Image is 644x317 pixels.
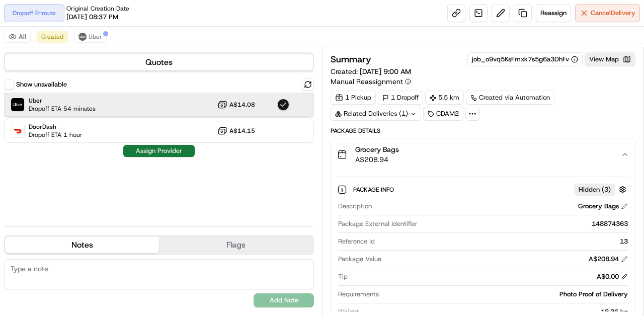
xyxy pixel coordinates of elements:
[331,107,421,121] div: Related Deliveries (1)
[29,97,96,105] span: Uber
[29,123,82,131] span: DoorDash
[597,272,628,281] div: A$0.00
[66,5,129,13] span: Original Creation Date
[331,55,371,64] h3: Summary
[331,138,635,171] button: Grocery BagsA$208.94
[66,13,118,22] span: [DATE] 08:37 PM
[217,100,255,110] button: A$14.08
[536,4,571,22] button: Reassign
[331,76,411,87] button: Manual Reassignment
[579,185,611,194] span: Hidden ( 3 )
[4,31,31,43] button: All
[123,145,195,157] button: Assign Provider
[338,272,348,281] span: Tip
[363,307,628,316] div: 18.36 kg
[578,202,628,211] div: Grocery Bags
[331,66,411,76] span: Created:
[5,54,313,70] button: Quotes
[383,290,628,299] div: Photo Proof of Delivery
[589,255,628,264] div: A$208.94
[423,107,463,121] div: CDAM2
[338,290,379,299] span: Requirements
[591,9,635,18] span: Cancel Delivery
[378,91,423,105] div: 1 Dropoff
[379,237,628,246] div: 13
[5,237,159,253] button: Notes
[217,126,255,136] button: A$14.15
[338,237,375,246] span: Reference Id
[355,144,399,154] span: Grocery Bags
[331,127,635,135] div: Package Details
[353,186,396,194] span: Package Info
[37,31,68,43] button: Created
[360,67,411,76] span: [DATE] 9:00 AM
[159,237,313,253] button: Flags
[585,52,635,66] button: View Map
[338,202,372,211] span: Description
[338,255,381,264] span: Package Value
[229,101,255,109] span: A$14.08
[338,219,418,228] span: Package External Identifier
[338,307,359,316] span: Weight
[574,183,629,196] button: Hidden (3)
[229,127,255,135] span: A$14.15
[74,31,107,43] button: Uber
[331,91,376,105] div: 1 Pickup
[575,4,640,22] button: CancelDelivery
[11,124,24,137] img: DoorDash
[29,131,82,139] span: Dropoff ETA 1 hour
[89,33,102,41] span: Uber
[11,98,24,111] img: Uber
[472,55,578,64] button: job_o9vq5KsFmxk7s5g6a3DhFv
[422,219,628,228] div: 148874363
[16,80,67,89] label: Show unavailable
[78,33,87,41] img: uber-new-logo.jpeg
[425,91,464,105] div: 5.5 km
[540,9,567,18] span: Reassign
[466,91,554,105] a: Created via Automation
[331,76,403,87] span: Manual Reassignment
[355,154,399,165] span: A$208.94
[29,105,96,113] span: Dropoff ETA 54 minutes
[41,33,63,41] span: Created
